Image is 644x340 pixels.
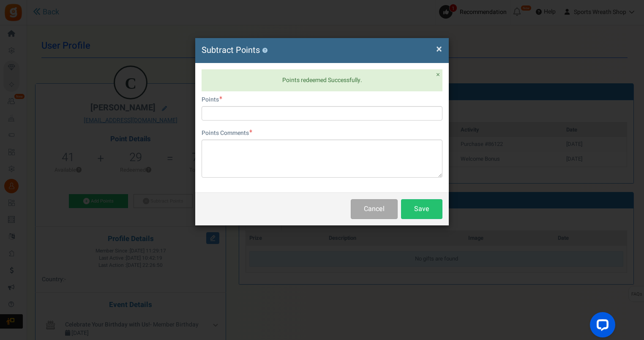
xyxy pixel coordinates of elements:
[351,199,398,219] button: Cancel
[202,44,442,57] h4: Subtract Points
[401,199,442,219] button: Save
[202,129,252,137] label: Points Comments
[436,41,442,57] span: ×
[202,69,442,91] div: Points redeemed Successfully.
[436,69,440,80] span: ×
[262,48,267,53] button: ?
[202,96,222,104] label: Points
